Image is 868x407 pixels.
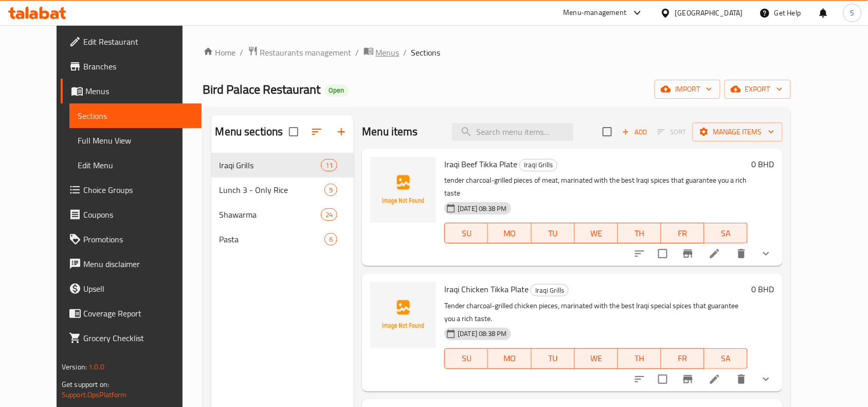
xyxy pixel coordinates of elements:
[532,223,575,243] button: TU
[85,85,193,97] span: Menus
[325,86,349,95] span: Open
[652,243,674,264] span: Select to update
[404,46,407,59] li: /
[220,208,321,221] span: Shawarma
[729,367,754,392] button: delete
[61,29,202,54] a: Edit Restaurant
[709,247,721,260] a: Edit menu item
[579,226,614,241] span: WE
[370,282,436,348] img: Iraqi Chicken Tikka Plate
[449,226,484,241] span: SU
[454,329,511,339] span: [DATE] 08:38 PM
[203,46,791,59] nav: breadcrumb
[444,156,517,172] span: Iraqi Beef Tikka Plate
[665,351,700,366] span: FR
[733,83,783,96] span: export
[709,351,744,366] span: SA
[754,367,779,392] button: show more
[260,46,352,59] span: Restaurants management
[579,351,614,366] span: WE
[851,7,855,19] span: S
[69,128,202,153] a: Full Menu View
[444,223,488,243] button: SU
[618,348,661,369] button: TH
[61,252,202,276] a: Menu disclaimer
[444,281,529,297] span: Iraqi Chicken Tikka Plate
[519,159,557,171] div: Iraqi Grills
[83,184,193,196] span: Choice Groups
[215,124,283,139] h2: Menu sections
[83,233,193,245] span: Promotions
[725,80,791,99] button: export
[376,46,400,59] span: Menus
[240,46,244,59] li: /
[693,122,783,141] button: Manage items
[665,226,700,241] span: FR
[78,110,193,122] span: Sections
[492,226,527,241] span: MO
[61,276,202,301] a: Upsell
[220,159,321,171] div: Iraqi Grills
[754,241,779,266] button: show more
[61,301,202,326] a: Coverage Report
[752,282,774,296] h6: 0 BHD
[618,124,651,140] button: Add
[760,247,772,260] svg: Show Choices
[701,126,774,138] span: Manage items
[729,241,754,266] button: delete
[220,233,325,245] span: Pasta
[709,226,744,241] span: SA
[61,178,202,202] a: Choice Groups
[676,241,700,266] button: Branch-specific-item
[88,360,104,374] span: 1.0.0
[203,78,321,101] span: Bird Palace Restaurant
[83,208,193,221] span: Coupons
[532,348,575,369] button: TU
[531,285,568,296] span: Iraqi Grills
[211,227,354,252] div: Pasta6
[752,157,774,171] h6: 0 BHD
[661,223,704,243] button: FR
[444,174,748,200] p: tender charcoal-grilled pieces of meat, marinated with the best Iraqi spices that guarantee you a...
[364,46,400,59] a: Menus
[321,210,337,220] span: 24
[760,373,772,385] svg: Show Choices
[220,184,325,196] span: Lunch 3 - Only Rice
[675,7,743,19] div: [GEOGRAPHIC_DATA]
[69,103,202,128] a: Sections
[62,378,109,391] span: Get support on:
[627,241,652,266] button: sort-choices
[62,388,127,401] a: Support.OpsPlatform
[283,121,304,143] span: Select all sections
[652,368,674,390] span: Select to update
[304,119,329,144] span: Sort sections
[704,223,748,243] button: SA
[83,282,193,295] span: Upsell
[362,124,418,139] h2: Menu items
[488,223,531,243] button: MO
[83,307,193,320] span: Coverage Report
[61,202,202,227] a: Coupons
[321,208,337,221] div: items
[492,351,527,366] span: MO
[248,46,352,59] a: Restaurants management
[329,119,354,144] button: Add section
[444,299,748,325] p: Tender charcoal-grilled chicken pieces, marinated with the best Iraqi special spices that guarant...
[370,157,436,223] img: Iraqi Beef Tikka Plate
[62,360,87,374] span: Version:
[651,124,693,140] span: Select section first
[575,223,618,243] button: WE
[78,159,193,171] span: Edit Menu
[622,351,657,366] span: TH
[655,80,720,99] button: import
[663,83,712,96] span: import
[536,351,571,366] span: TU
[709,373,721,385] a: Edit menu item
[325,84,349,97] div: Open
[203,46,236,59] a: Home
[211,149,354,256] nav: Menu sections
[411,46,441,59] span: Sections
[449,351,484,366] span: SU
